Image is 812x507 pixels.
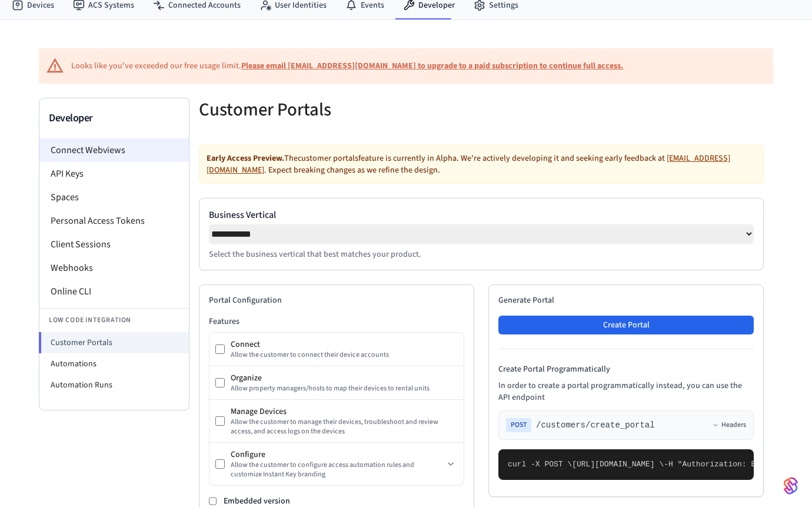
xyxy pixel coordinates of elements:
[39,353,189,375] li: Automations
[199,98,474,122] h5: Customer Portals
[572,460,664,469] span: [URL][DOMAIN_NAME] \
[49,110,179,127] h3: Developer
[209,316,464,327] h3: Features
[784,476,798,495] img: SeamLogoGradient.69752ec5.svg
[39,308,189,332] li: Low Code Integration
[71,60,623,72] div: Looks like you've exceeded our free usage limit.
[498,363,754,375] h4: Create Portal Programmatically
[498,380,754,403] p: In order to create a portal programmatically instead, you can use the API endpoint
[209,208,754,222] label: Business Vertical
[39,375,189,396] li: Automation Runs
[712,420,746,430] button: Headers
[506,418,531,432] span: POST
[199,145,764,184] div: The customer portals feature is currently in Alpha. We're actively developing it and seeking earl...
[498,316,754,334] button: Create Portal
[508,460,572,469] span: curl -X POST \
[231,339,458,350] div: Connect
[39,280,189,303] li: Online CLI
[231,449,444,460] div: Configure
[39,209,189,233] li: Personal Access Tokens
[39,185,189,209] li: Spaces
[39,138,189,162] li: Connect Webviews
[224,495,290,507] label: Embedded version
[231,384,458,393] div: Allow property managers/hosts to map their devices to rental units
[39,332,189,353] li: Customer Portals
[231,406,458,417] div: Manage Devices
[231,460,444,479] div: Allow the customer to configure access automation rules and customize Instant Key branding
[241,60,623,72] a: Please email [EMAIL_ADDRESS][DOMAIN_NAME] to upgrade to a paid subscription to continue full access.
[536,419,655,431] span: /customers/create_portal
[231,372,458,384] div: Organize
[207,153,284,164] strong: Early Access Preview.
[231,350,458,360] div: Allow the customer to connect their device accounts
[39,162,189,185] li: API Keys
[209,248,754,260] p: Select the business vertical that best matches your product.
[209,294,464,306] h2: Portal Configuration
[39,256,189,280] li: Webhooks
[498,294,754,306] h2: Generate Portal
[39,233,189,256] li: Client Sessions
[207,153,730,176] a: [EMAIL_ADDRESS][DOMAIN_NAME]
[231,417,458,436] div: Allow the customer to manage their devices, troubleshoot and review access, and access logs on th...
